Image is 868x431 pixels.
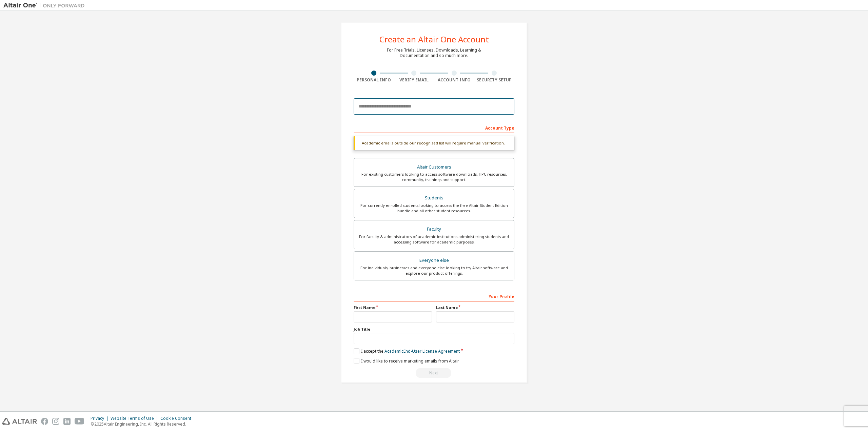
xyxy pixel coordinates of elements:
div: For faculty & administrators of academic institutions administering students and accessing softwa... [358,234,510,245]
div: Verify Email [394,77,434,83]
img: altair_logo.svg [2,418,37,425]
div: Privacy [91,416,111,421]
div: Account Info [434,77,474,83]
label: I would like to receive marketing emails from Altair [354,358,459,364]
div: For individuals, businesses and everyone else looking to try Altair software and explore our prod... [358,265,510,276]
div: Everyone else [358,256,510,265]
label: First Name [354,305,432,310]
div: Account Type [354,122,514,133]
div: Security Setup [474,77,515,83]
div: Academic emails outside our recognised list will require manual verification. [354,136,514,150]
div: Create an Altair One Account [379,35,489,43]
div: For existing customers looking to access software downloads, HPC resources, community, trainings ... [358,172,510,182]
label: Job Title [354,327,514,332]
img: instagram.svg [52,418,59,425]
img: Altair One [3,2,88,9]
div: For currently enrolled students looking to access the free Altair Student Edition bundle and all ... [358,203,510,214]
div: Cookie Consent [160,416,195,421]
label: Last Name [436,305,514,310]
div: Personal Info [354,77,394,83]
label: I accept the [354,348,460,354]
img: linkedin.svg [63,418,71,425]
div: Website Terms of Use [111,416,160,421]
div: Your Profile [354,291,514,301]
div: Students [358,193,510,203]
p: © 2025 Altair Engineering, Inc. All Rights Reserved. [91,421,195,427]
img: youtube.svg [75,418,84,425]
img: facebook.svg [41,418,48,425]
div: Altair Customers [358,162,510,172]
div: Faculty [358,224,510,234]
a: Academic End-User License Agreement [384,348,460,354]
div: Read and acccept EULA to continue [354,368,514,378]
div: For Free Trials, Licenses, Downloads, Learning & Documentation and so much more. [387,47,481,58]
